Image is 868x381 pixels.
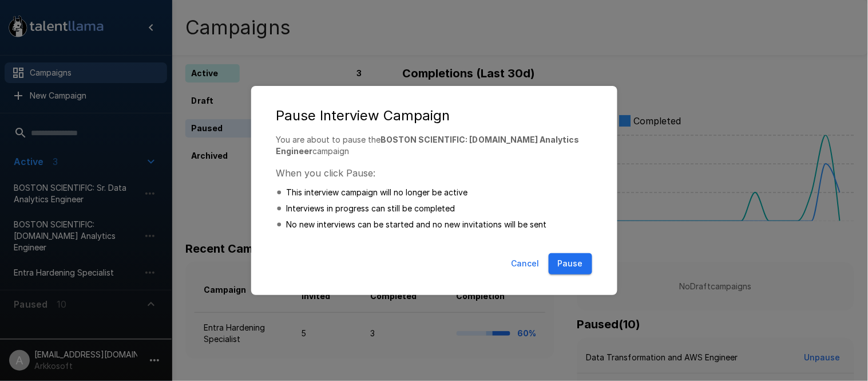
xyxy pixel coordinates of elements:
h2: Pause Interview Campaign [263,97,606,134]
p: No new interviews can be started and no new invitations will be sent [287,219,547,230]
p: When you click Pause: [276,166,592,180]
p: You are about to pause the campaign [276,134,592,157]
p: This interview campaign will no longer be active [287,187,468,198]
button: Pause [549,253,592,274]
b: BOSTON SCIENTIFIC: [DOMAIN_NAME] Analytics Engineer [276,135,580,156]
p: Interviews in progress can still be completed [287,203,455,214]
button: Cancel [507,253,544,274]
